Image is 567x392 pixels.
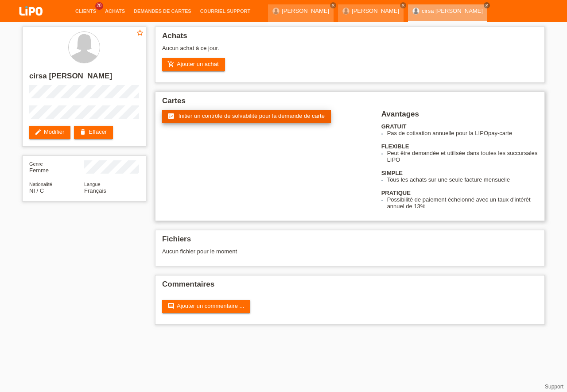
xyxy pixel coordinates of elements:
[29,72,139,85] h2: cirsa [PERSON_NAME]
[400,2,406,8] a: close
[387,176,538,183] li: Tous les achats sur une seule facture mensuelle
[381,190,411,196] b: PRATIQUE
[129,8,196,14] a: Demandes de cartes
[84,187,106,194] span: Français
[352,8,399,14] a: [PERSON_NAME]
[35,128,42,136] i: edit
[422,8,483,14] a: cirsa [PERSON_NAME]
[71,8,101,14] a: Clients
[381,170,403,176] b: SIMPLE
[162,45,538,58] div: Aucun achat à ce jour.
[136,29,144,38] a: star_border
[162,280,538,293] h2: Commentaires
[331,3,335,8] i: close
[29,160,84,174] div: Femme
[74,126,113,139] a: deleteEffacer
[196,8,255,14] a: Courriel Support
[162,248,433,255] div: Aucun fichier pour le moment
[485,3,489,8] i: close
[484,2,490,8] a: close
[387,196,538,210] li: Possibilité de paiement échelonné avec un taux d'intérêt annuel de 13%
[330,2,336,8] a: close
[162,235,538,248] h2: Fichiers
[29,126,70,139] a: editModifier
[101,8,129,14] a: Achats
[162,110,331,123] a: fact_check Initier un contrôle de solvabilité pour la demande de carte
[381,110,538,123] h2: Avantages
[167,113,175,120] i: fact_check
[162,58,225,71] a: add_shopping_cartAjouter un achat
[387,150,538,163] li: Peut être demandée et utilisée dans toutes les succursales LIPO
[282,8,329,14] a: [PERSON_NAME]
[9,18,53,25] a: LIPO pay
[162,31,538,45] h2: Achats
[167,61,175,68] i: add_shopping_cart
[79,128,86,136] i: delete
[29,182,52,187] span: Nationalité
[545,384,563,390] a: Support
[387,130,538,136] li: Pas de cotisation annuelle pour la LIPOpay-carte
[162,97,538,110] h2: Cartes
[29,187,44,194] span: Nicaragua / C / 29.11.2009
[381,143,409,150] b: FLEXIBLE
[401,3,405,8] i: close
[167,303,175,310] i: comment
[95,2,103,10] span: 20
[162,300,250,313] a: commentAjouter un commentaire ...
[136,29,144,37] i: star_border
[381,123,407,130] b: GRATUIT
[29,161,43,167] span: Genre
[84,182,101,187] span: Langue
[179,113,325,119] span: Initier un contrôle de solvabilité pour la demande de carte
